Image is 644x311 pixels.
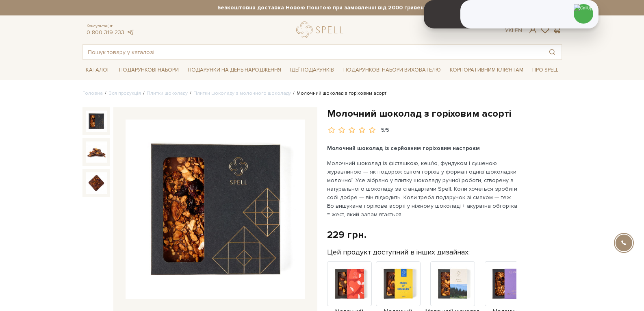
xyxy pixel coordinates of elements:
a: Подарункові набори [116,64,182,76]
a: Плитки шоколаду [147,90,188,96]
a: telegram [126,29,134,36]
li: Молочний шоколад з горіховим асорті [291,90,388,97]
img: Продукт [485,261,529,306]
b: Молочний шоколад із серйозним горіховим настроєм [327,145,480,152]
div: 229 грн. [327,228,366,241]
a: Плитки шоколаду з молочного шоколаду [193,90,291,96]
strong: Безкоштовна доставка Новою Поштою при замовленні від 2000 гривень [82,4,562,11]
img: Продукт [327,261,372,306]
img: Молочний шоколад з горіховим асорті [86,172,107,194]
span: Консультація: [87,24,134,29]
input: Пошук товару у каталозі [83,45,543,59]
a: logo [296,22,347,38]
button: Пошук товару у каталозі [543,45,562,59]
a: Ідеї подарунків [287,64,337,76]
label: Цей продукт доступний в інших дизайнах: [327,248,470,257]
a: Подарунки на День народження [184,64,284,76]
a: Про Spell [529,64,562,76]
a: Подарункові набори вихователю [340,63,444,77]
img: Молочний шоколад з горіховим асорті [126,120,305,299]
a: Каталог [82,64,113,76]
a: Головна [82,90,103,96]
span: | [512,27,513,34]
img: Продукт [376,261,421,306]
img: Молочний шоколад з горіховим асорті [86,111,107,132]
a: 0 800 319 233 [87,29,124,36]
img: Продукт [430,261,475,306]
img: Молочний шоколад з горіховим асорті [86,141,107,163]
a: En [515,27,522,34]
a: Вся продукція [108,90,141,96]
div: 5/5 [381,126,389,134]
h1: Молочний шоколад з горіховим асорті [327,107,562,120]
a: Корпоративним клієнтам [447,63,527,77]
div: Ук [505,27,522,34]
p: Молочний шоколад із фісташкою, кеш’ю, фундуком і сушеною журавлиною — як подорож світом горіхів у... [327,159,518,219]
